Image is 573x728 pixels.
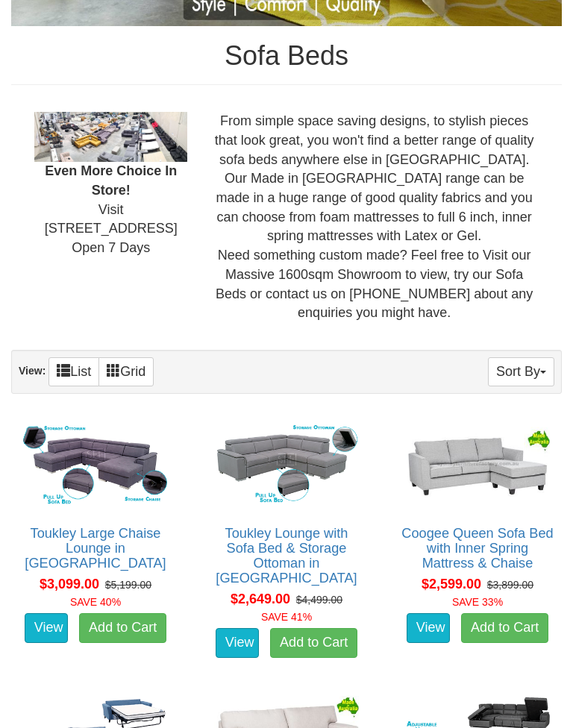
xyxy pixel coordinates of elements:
[25,613,68,643] a: View
[34,112,187,162] img: Showroom
[296,594,342,606] del: $4,499.00
[11,41,562,71] h1: Sofa Beds
[231,591,290,606] span: $2,649.00
[23,112,198,258] div: Visit [STREET_ADDRESS] Open 7 Days
[48,357,99,386] a: List
[70,596,121,608] font: SAVE 40%
[79,613,166,643] a: Add to Cart
[407,613,450,643] a: View
[452,596,503,608] font: SAVE 33%
[422,577,481,591] span: $2,599.00
[270,628,357,658] a: Add to Cart
[98,357,154,386] a: Grid
[105,579,151,591] del: $5,199.00
[45,163,177,198] b: Even More Choice In Store!
[461,613,548,643] a: Add to Cart
[40,577,99,591] span: $3,099.00
[488,357,554,386] button: Sort By
[216,526,357,586] a: Toukley Lounge with Sofa Bed & Storage Ottoman in [GEOGRAPHIC_DATA]
[19,417,172,511] img: Toukley Large Chaise Lounge in Fabric
[487,579,533,591] del: $3,899.00
[25,526,166,571] a: Toukley Large Chaise Lounge in [GEOGRAPHIC_DATA]
[401,526,553,571] a: Coogee Queen Sofa Bed with Inner Spring Mattress & Chaise
[19,365,46,377] strong: View:
[216,628,259,658] a: View
[261,611,312,623] font: SAVE 41%
[401,417,554,511] img: Coogee Queen Sofa Bed with Inner Spring Mattress & Chaise
[210,417,363,511] img: Toukley Lounge with Sofa Bed & Storage Ottoman in Fabric
[198,112,550,323] div: From simple space saving designs, to stylish pieces that look great, you won't find a better rang...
